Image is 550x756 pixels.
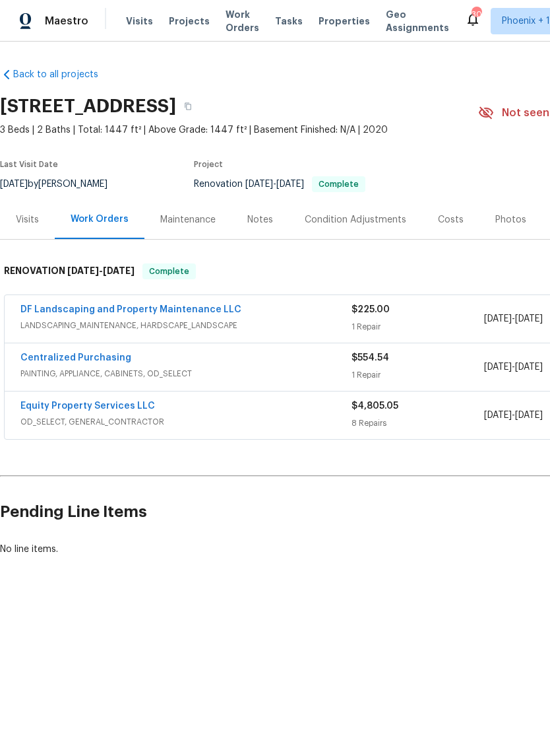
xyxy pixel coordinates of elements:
[144,265,195,278] span: Complete
[351,417,484,430] div: 8 Repairs
[245,180,273,189] span: [DATE]
[67,266,135,275] span: -
[4,263,135,279] h6: RENOVATION
[20,319,351,332] span: LANDSCAPING_MAINTENANCE, HARDSCAPE_LANDSCAPE
[194,160,223,168] span: Project
[484,362,512,372] span: [DATE]
[351,401,398,411] span: $4,805.05
[484,409,543,422] span: -
[351,320,484,333] div: 1 Repair
[351,353,389,362] span: $554.54
[226,8,259,34] span: Work Orders
[247,213,273,226] div: Notes
[515,362,543,372] span: [DATE]
[305,213,406,226] div: Condition Adjustments
[20,353,131,362] a: Centralized Purchasing
[484,411,512,420] span: [DATE]
[515,314,543,324] span: [DATE]
[194,180,365,189] span: Renovation
[275,17,303,26] span: Tasks
[351,305,390,314] span: $225.00
[20,367,351,380] span: PAINTING, APPLIANCE, CABINETS, OD_SELECT
[472,8,481,21] div: 30
[67,266,99,275] span: [DATE]
[313,180,364,188] span: Complete
[351,368,484,382] div: 1 Repair
[16,213,39,226] div: Visits
[484,312,543,326] span: -
[176,94,200,118] button: Copy Address
[160,213,216,226] div: Maintenance
[438,213,464,226] div: Costs
[276,180,304,189] span: [DATE]
[20,415,351,429] span: OD_SELECT, GENERAL_CONTRACTOR
[484,314,512,324] span: [DATE]
[386,8,449,34] span: Geo Assignments
[20,401,155,411] a: Equity Property Services LLC
[502,15,550,28] span: Phoenix + 1
[319,15,370,28] span: Properties
[45,15,88,28] span: Maestro
[126,15,153,28] span: Visits
[103,266,135,275] span: [DATE]
[71,213,129,226] div: Work Orders
[169,15,210,28] span: Projects
[484,361,543,374] span: -
[245,180,304,189] span: -
[495,213,526,226] div: Photos
[20,305,241,314] a: DF Landscaping and Property Maintenance LLC
[515,411,543,420] span: [DATE]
